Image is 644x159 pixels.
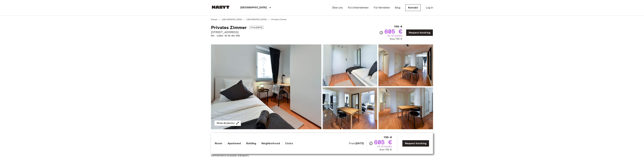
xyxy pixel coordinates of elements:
span: Ref. number DE-02-031-03M [211,34,264,37]
a: Neighborhood [261,141,280,145]
p: [GEOGRAPHIC_DATA] [240,6,267,10]
span: for 10 months [377,145,392,148]
a: Europa [211,18,217,21]
img: Picture of unit DE-02-031-03M [323,44,377,86]
svg: Check cost overview for full price breakdown. Please note that discounts apply to new joiners onl... [379,31,383,35]
span: then 755 € [390,37,402,41]
a: Privates Zimmer [271,18,286,21]
img: Picture of unit DE-02-031-03M [378,44,433,86]
a: Blog [395,6,400,10]
a: [GEOGRAPHIC_DATA] [222,18,242,21]
a: Über uns [332,6,343,10]
img: Picture of unit DE-02-031-03M [323,87,377,129]
button: Show all photos [214,120,241,126]
span: then 755 € [380,148,392,151]
a: Costs [285,141,293,145]
svg: Check cost overview for full price breakdown. Please note that discounts apply to new joiners onl... [369,141,373,145]
a: Für Vermieter [374,6,390,10]
span: From: [349,142,364,145]
span: 605 € [385,29,402,34]
b: [DATE] [356,142,364,145]
a: Request booking [406,29,433,36]
img: Picture of unit DE-02-031-03M [378,87,433,129]
span: for 10 months [388,34,402,37]
a: Room [215,141,222,145]
span: 755 € [394,25,402,29]
span: From [DATE] [249,26,264,29]
a: Building [246,141,256,145]
span: Privates Zimmer [211,25,247,30]
a: [GEOGRAPHIC_DATA] [247,18,266,21]
span: [STREET_ADDRESS] [211,30,264,34]
a: Apartment [228,141,241,145]
a: Log in [426,6,433,10]
a: Kontakt [405,4,421,11]
span: 605 € [374,139,392,145]
a: Request booking [402,140,429,147]
img: Marketing picture of unit DE-02-031-03M [211,44,321,129]
img: Habyt [211,6,230,9]
span: 755 € [384,135,392,139]
a: Für Unternehmen [348,6,369,10]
